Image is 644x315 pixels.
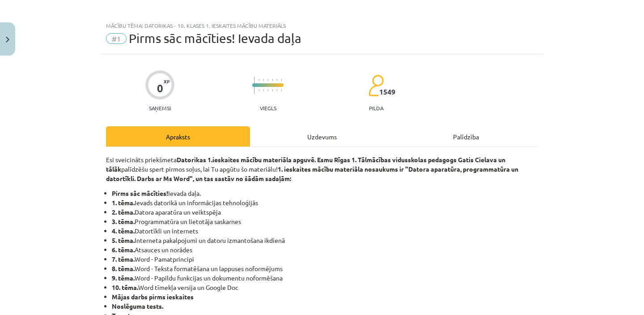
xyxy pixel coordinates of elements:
div: Mācību tēma: Datorikas - 10. klases 1. ieskaites mācību materiāls [106,22,538,29]
img: icon-short-line-57e1e144782c952c97e751825c79c345078a6d821885a25fce030b3d8c18986b.svg [281,89,282,91]
img: icon-short-line-57e1e144782c952c97e751825c79c345078a6d821885a25fce030b3d8c18986b.svg [258,79,259,81]
div: Palīdzība [394,126,538,147]
b: 7. tēma. [112,255,135,263]
b: 6. tēma. [112,246,135,254]
img: icon-short-line-57e1e144782c952c97e751825c79c345078a6d821885a25fce030b3d8c18986b.svg [272,79,273,81]
div: Uzdevums [250,126,394,147]
span: XP [164,79,169,84]
p: pilda [369,105,383,111]
div: 0 [157,82,163,95]
b: Noslēguma tests. [112,302,163,310]
p: Saņemsi [145,105,174,111]
p: Viegls [260,105,276,111]
li: Ievads datorikā un informācijas tehnoloģijās [112,198,538,207]
li: Word - Pamatprincipi [112,255,538,264]
div: Apraksts [106,126,250,147]
span: Pirms sāc mācīties! Ievada daļa [129,31,301,46]
img: icon-short-line-57e1e144782c952c97e751825c79c345078a6d821885a25fce030b3d8c18986b.svg [276,79,277,81]
b: 1. tēma. [112,198,135,207]
strong: 1. ieskaites mācību materiāla nosaukums ir "Datora aparatūra, programmatūra un datortīkli. Darbs ... [106,165,518,182]
span: 1549 [379,88,395,96]
img: icon-short-line-57e1e144782c952c97e751825c79c345078a6d821885a25fce030b3d8c18986b.svg [263,89,264,91]
li: Word tīmekļa versija un Google Doc [112,283,538,292]
li: Ievada daļa. [112,189,538,198]
b: 2. tēma. [112,208,135,216]
img: icon-short-line-57e1e144782c952c97e751825c79c345078a6d821885a25fce030b3d8c18986b.svg [267,89,268,91]
b: 4. tēma. [112,227,135,235]
li: Word - Papildu funkcijas un dokumentu noformēšana [112,273,538,283]
img: icon-short-line-57e1e144782c952c97e751825c79c345078a6d821885a25fce030b3d8c18986b.svg [258,89,259,91]
b: 3. tēma. [112,217,135,225]
b: 8. tēma. [112,264,135,272]
img: icon-short-line-57e1e144782c952c97e751825c79c345078a6d821885a25fce030b3d8c18986b.svg [263,79,264,81]
img: icon-short-line-57e1e144782c952c97e751825c79c345078a6d821885a25fce030b3d8c18986b.svg [272,89,273,91]
img: icon-short-line-57e1e144782c952c97e751825c79c345078a6d821885a25fce030b3d8c18986b.svg [276,89,277,91]
span: #1 [106,33,127,44]
strong: Mājas darbs pirms ieskaites [112,293,194,301]
b: Pirms sāc mācīties! [112,189,168,197]
b: 9. tēma. [112,274,135,282]
b: 10. tēma. [112,283,138,291]
strong: Datorikas 1.ieskaites mācību materiāla apguvē. Esmu Rīgas 1. Tālmācības vidusskolas pedagogs Gati... [106,155,505,173]
img: icon-short-line-57e1e144782c952c97e751825c79c345078a6d821885a25fce030b3d8c18986b.svg [281,79,282,81]
p: Esi sveicināts priekšmeta palīdzēšu spert pirmos soļus, lai Tu apgūtu šo materiālu! [106,155,538,183]
img: students-c634bb4e5e11cddfef0936a35e636f08e4e9abd3cc4e673bd6f9a4125e45ecb1.svg [368,74,384,97]
img: icon-close-lesson-0947bae3869378f0d4975bcd49f059093ad1ed9edebbc8119c70593378902aed.svg [6,37,9,43]
li: Programmatūra un lietotāja saskarnes [112,217,538,226]
li: Word - Teksta formatēšana un lappuses noformējums [112,264,538,273]
li: Datora aparatūra un veiktspēja [112,207,538,217]
b: 5. tēma. [112,236,135,244]
li: Interneta pakalpojumi un datoru izmantošana ikdienā [112,236,538,245]
li: Datortīkli un internets [112,226,538,236]
img: icon-short-line-57e1e144782c952c97e751825c79c345078a6d821885a25fce030b3d8c18986b.svg [267,79,268,81]
img: icon-long-line-d9ea69661e0d244f92f715978eff75569469978d946b2353a9bb055b3ed8787d.svg [254,77,255,94]
li: Atsauces un norādes [112,245,538,255]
